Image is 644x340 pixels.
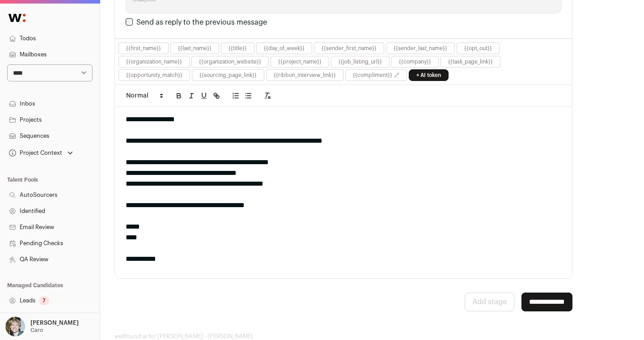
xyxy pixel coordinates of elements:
[4,9,30,27] img: Wellfound
[126,72,182,79] button: {{opportunity_match}}
[399,58,431,65] button: {{company}}
[448,58,493,65] button: {{task_page_link}}
[5,317,25,336] img: 6494470-medium_jpg
[353,72,392,79] button: {{compliment}}
[339,58,382,65] button: {{job_listing_url}}
[178,45,212,52] button: {{last_name}}
[114,333,630,340] footer: wellfound:ai for [PERSON_NAME] - [PERSON_NAME]
[409,69,449,81] a: + AI token
[126,58,182,65] button: {{organization_name}}
[30,319,79,327] p: [PERSON_NAME]
[7,147,75,159] button: Open dropdown
[30,327,43,334] p: Caro
[322,45,377,52] button: {{sender_first_name}}
[274,72,336,79] button: {{ribbon_interview_link}}
[39,296,49,305] div: 7
[464,45,492,52] button: {{opt_out}}
[136,19,267,26] label: Send as reply to the previous message
[199,72,257,79] button: {{sourcing_page_link}}
[7,149,62,157] div: Project Context
[199,58,261,65] button: {{organization_website}}
[394,45,447,52] button: {{sender_last_name}}
[278,58,322,65] button: {{project_name}}
[229,45,247,52] button: {{title}}
[264,45,305,52] button: {{day_of_week}}
[126,45,161,52] button: {{first_name}}
[4,317,80,336] button: Open dropdown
